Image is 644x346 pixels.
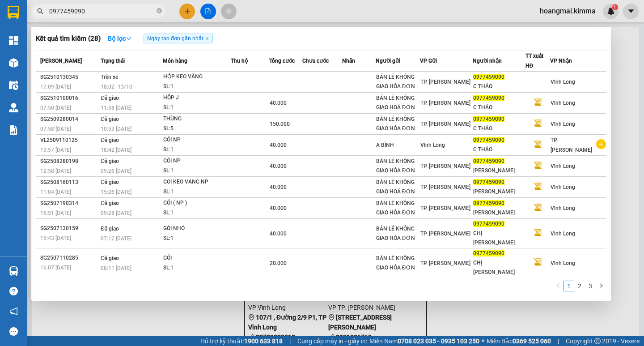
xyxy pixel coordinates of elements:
[270,100,287,106] span: 40.000
[101,158,119,164] span: Đã giao
[40,157,98,166] div: SG2508280198
[420,231,470,237] span: TP. [PERSON_NAME]
[163,198,230,208] div: GÓI ( NP )
[376,199,420,218] div: BÁN LẺ KHÔNG GIAO HÓA ĐƠN
[8,6,19,19] img: logo-vxr
[270,260,287,266] span: 20.000
[302,58,329,64] span: Chưa cước
[270,142,287,148] span: 40.000
[40,105,71,111] span: 07:50 [DATE]
[40,199,98,208] div: SG2507190314
[550,58,572,64] span: VP Nhận
[40,147,71,153] span: 13:57 [DATE]
[376,73,420,91] div: BÁN LẺ KHÔNG GIAO HÓA ĐƠN
[596,139,606,149] span: plus-circle
[163,58,187,64] span: Món hàng
[420,163,470,169] span: TP. [PERSON_NAME]
[8,8,52,29] div: Vĩnh Long
[473,166,525,175] div: [PERSON_NAME]
[58,29,130,40] div: PHƯỚC
[9,103,18,112] img: warehouse-icon
[163,234,230,243] div: SL: 1
[157,8,162,13] span: close-circle
[376,178,420,196] div: BÁN LẺ KHÔNG GIAO HOÁ ĐƠN
[551,184,575,190] span: Vĩnh Long
[473,229,525,248] div: CHỊ [PERSON_NAME]
[8,29,52,72] div: BÁN LẺ KHÔNG GIAO HÓA ĐƠN
[342,58,355,64] span: Nhãn
[551,260,575,266] span: Vĩnh Long
[551,231,575,237] span: Vĩnh Long
[40,210,71,216] span: 16:51 [DATE]
[420,121,470,127] span: TP. [PERSON_NAME]
[101,126,131,132] span: 10:53 [DATE]
[9,81,18,90] img: warehouse-icon
[40,168,71,174] span: 12:58 [DATE]
[473,250,504,256] span: 0977459090
[205,36,209,41] span: close
[473,103,525,112] div: C THẢO
[40,94,98,103] div: SG2510100016
[473,145,525,154] div: C THẢO
[270,121,290,127] span: 150.000
[269,58,295,64] span: Tổng cước
[420,184,470,190] span: TP. [PERSON_NAME]
[575,281,585,291] a: 2
[551,163,575,169] span: Vĩnh Long
[101,189,131,195] span: 15:26 [DATE]
[473,258,525,277] div: CHỊ [PERSON_NAME]
[473,116,504,122] span: 0977459090
[376,254,420,273] div: BÁN LẺ KHÔNG GIAO HÓA ĐƠN
[40,224,98,233] div: SG2507130159
[553,281,563,291] li: Previous Page
[40,58,82,64] span: [PERSON_NAME]
[376,141,420,150] div: A BÌNH
[163,103,230,113] div: SL: 1
[420,260,470,266] span: TP. [PERSON_NAME]
[551,205,575,211] span: Vĩnh Long
[101,116,119,122] span: Đã giao
[58,8,130,29] div: TP. [PERSON_NAME]
[473,179,504,185] span: 0977459090
[163,114,230,124] div: THÙNG
[101,265,131,271] span: 08:11 [DATE]
[473,137,504,143] span: 0977459090
[101,31,139,46] button: Bộ lọcdown
[376,94,420,112] div: BÁN LẺ KHÔNG GIAO HOÁ ĐƠN
[473,95,504,101] span: 0977459090
[376,58,400,64] span: Người gửi
[163,166,230,176] div: SL: 1
[163,93,230,103] div: HÔP J
[551,121,575,127] span: Vĩnh Long
[101,226,119,232] span: Đã giao
[163,124,230,134] div: SL: 5
[163,253,230,263] div: GÓI
[40,253,98,263] div: SG2507110285
[473,221,504,227] span: 0977459090
[376,224,420,243] div: BÁN LẺ KHÔNG GIAO HÓA ĐƠN
[596,281,606,291] li: Next Page
[108,35,132,42] strong: Bộ lọc
[49,6,155,16] input: Tìm tên, số ĐT hoặc mã đơn
[270,205,287,211] span: 40.000
[598,283,604,288] span: right
[101,179,119,185] span: Đã giao
[420,205,470,211] span: TP. [PERSON_NAME]
[163,177,230,187] div: GOI KEO VANG NP
[40,136,98,145] div: VL2509110125
[163,187,230,197] div: SL: 1
[163,263,230,273] div: SL: 1
[420,58,437,64] span: VP Gửi
[40,84,71,90] span: 17:09 [DATE]
[9,327,18,336] span: message
[157,7,162,16] span: close-circle
[101,210,131,216] span: 09:28 [DATE]
[40,126,71,132] span: 07:58 [DATE]
[40,73,98,82] div: SG2510130345
[40,178,98,187] div: SG2508160113
[553,281,563,291] button: left
[101,255,119,261] span: Đã giao
[473,74,504,80] span: 0977459090
[36,34,101,43] h3: Kết quả tìm kiếm ( 28 )
[101,58,125,64] span: Trạng thái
